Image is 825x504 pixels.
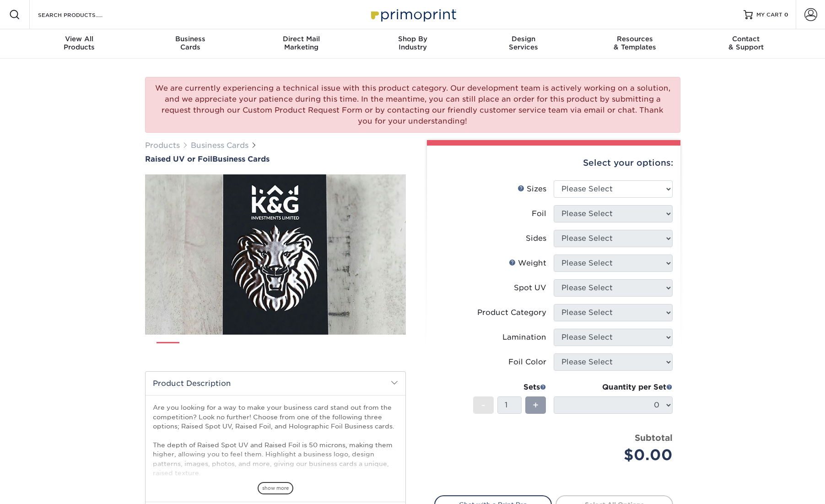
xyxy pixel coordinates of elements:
div: Products [24,35,135,51]
span: Resources [579,35,690,43]
img: Primoprint [367,5,458,24]
div: Quantity per Set [554,382,673,393]
a: Raised UV or FoilBusiness Cards [145,155,406,163]
a: Direct MailMarketing [246,29,357,59]
span: View All [24,35,135,43]
div: We are currently experiencing a technical issue with this product category. Our development team ... [145,77,680,133]
strong: Subtotal [635,433,673,443]
div: $0.00 [561,444,673,466]
img: Business Cards 08 [371,338,394,361]
div: Marketing [246,35,357,51]
span: Raised UV or Foil [145,155,212,163]
a: BusinessCards [135,29,246,59]
div: Cards [135,35,246,51]
div: Spot UV [514,282,546,293]
a: Business Cards [191,141,248,150]
span: Direct Mail [246,35,357,43]
img: Business Cards 07 [340,338,363,361]
span: MY CART [756,11,782,19]
img: Business Cards 04 [248,338,271,361]
div: Lamination [502,332,546,343]
h1: Business Cards [145,155,406,163]
a: Contact& Support [690,29,802,59]
span: Contact [690,35,802,43]
span: - [481,398,485,412]
span: Design [468,35,579,43]
h2: Product Description [146,372,405,395]
div: Industry [357,35,468,51]
div: & Templates [579,35,690,51]
img: Business Cards 03 [218,338,241,361]
img: Business Cards 02 [187,338,210,361]
a: Products [145,141,180,150]
div: Foil Color [508,357,546,368]
div: Foil [532,208,546,219]
span: Business [135,35,246,43]
a: View AllProducts [24,29,135,59]
span: Shop By [357,35,468,43]
div: Product Category [477,307,546,318]
div: Sets [473,382,546,393]
div: Select your options: [434,146,673,180]
img: Business Cards 01 [156,339,179,362]
span: 0 [784,11,788,18]
a: Shop ByIndustry [357,29,468,59]
a: DesignServices [468,29,579,59]
img: Raised UV or Foil 01 [145,124,406,385]
img: Business Cards 06 [310,338,333,361]
div: & Support [690,35,802,51]
a: Resources& Templates [579,29,690,59]
div: Weight [509,258,546,269]
input: SEARCH PRODUCTS..... [37,9,126,20]
div: Sides [526,233,546,244]
img: Business Cards 05 [279,338,302,361]
div: Sizes [518,184,546,195]
div: Services [468,35,579,51]
span: + [533,398,539,412]
span: show more [258,482,293,494]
